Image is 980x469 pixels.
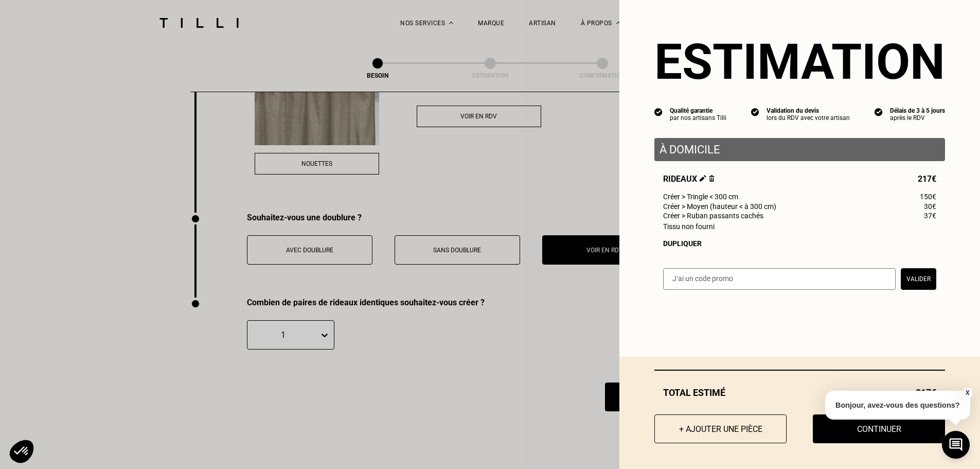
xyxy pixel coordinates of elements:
[924,202,936,211] span: 30€
[767,114,850,121] div: lors du RDV avec votre artisan
[660,143,940,156] p: À domicile
[825,391,970,420] p: Bonjour, avez-vous des questions?
[767,107,850,114] div: Validation du devis
[663,268,896,290] input: J‘ai un code promo
[751,107,759,116] img: icon list info
[924,212,936,220] span: 37€
[670,114,726,121] div: par nos artisans Tilli
[901,268,936,290] button: Valider
[663,212,763,220] span: Créer > Ruban passants cachés
[663,202,776,211] span: Créer > Moyen (hauteur < à 300 cm)
[920,193,936,201] span: 150€
[709,175,715,182] img: Supprimer
[663,193,738,201] span: Créer > Tringle < 300 cm
[875,107,883,116] img: icon list info
[663,222,715,231] span: Tissu non fourni
[890,107,945,114] div: Délais de 3 à 5 jours
[654,387,945,398] div: Total estimé
[663,239,936,248] div: Dupliquer
[654,107,663,116] img: icon list info
[890,114,945,121] div: après le RDV
[962,387,972,398] button: X
[813,414,945,443] button: Continuer
[700,175,706,182] img: Éditer
[670,107,726,114] div: Qualité garantie
[654,414,787,443] button: + Ajouter une pièce
[654,33,945,91] section: Estimation
[663,174,715,184] span: Rideaux
[918,174,936,184] span: 217€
